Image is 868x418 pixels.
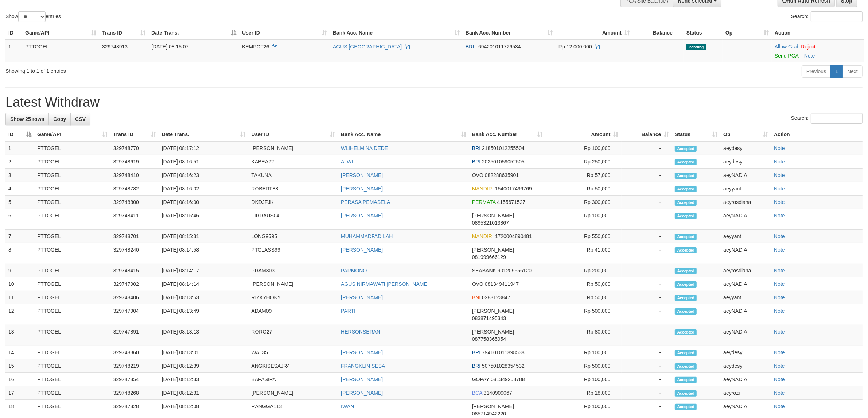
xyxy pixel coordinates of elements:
input: Search: [811,11,863,22]
th: ID [5,26,22,40]
td: aeyyanti [720,182,771,196]
td: PTTOGEL [34,304,110,325]
span: Accepted [675,146,697,152]
td: aeyNADIA [720,209,771,230]
a: HERSONSERAN [341,329,380,335]
span: Accepted [675,390,697,397]
th: Date Trans.: activate to sort column ascending [159,128,249,141]
span: Copy [53,116,66,122]
td: PTTOGEL [34,169,110,182]
label: Search: [791,113,863,124]
span: [PERSON_NAME] [472,213,514,218]
td: WAL35 [248,346,338,359]
span: Accepted [675,186,697,192]
td: [PERSON_NAME] [248,141,338,155]
span: Accepted [675,281,697,288]
input: Search: [811,113,863,124]
a: Allow Grab [775,44,799,50]
td: - [622,230,672,243]
td: 17 [5,386,34,400]
span: Accepted [675,247,697,253]
td: 329748240 [110,243,159,264]
span: Copy 218501012255504 to clipboard [482,145,525,151]
span: Copy 694201011726534 to clipboard [478,44,521,50]
span: Copy 1540017499769 to clipboard [495,186,532,192]
a: Note [774,172,785,178]
td: [DATE] 08:15:31 [159,230,249,243]
td: aeydesy [720,346,771,359]
a: Previous [802,65,831,78]
span: 329748913 [102,44,128,50]
td: BAPASIPA [248,373,338,386]
span: BNI [472,295,480,300]
span: Accepted [675,295,697,301]
td: - [622,169,672,182]
span: Pending [686,44,706,50]
a: Note [774,350,785,355]
td: PTTOGEL [34,141,110,155]
a: [PERSON_NAME] [341,295,383,300]
td: 329748782 [110,182,159,196]
td: 2 [5,155,34,169]
td: aeyNADIA [720,169,771,182]
th: Balance [632,26,684,40]
span: Copy 794101011898538 to clipboard [482,350,525,355]
h1: Latest Withdraw [5,95,863,110]
a: IWAN [341,403,354,409]
th: Game/API: activate to sort column ascending [34,128,110,141]
td: 8 [5,243,34,264]
span: Copy 202501059052505 to clipboard [482,159,525,165]
span: Accepted [675,308,697,315]
span: MANDIRI [472,186,494,192]
span: Accepted [675,213,697,219]
td: 4 [5,182,34,196]
span: SEABANK [472,268,496,273]
a: Note [774,363,785,369]
th: User ID: activate to sort column ascending [239,26,330,40]
td: Rp 200,000 [545,264,622,277]
a: [PERSON_NAME] [341,213,383,218]
th: Bank Acc. Name: activate to sort column ascending [338,128,469,141]
th: Bank Acc. Name: activate to sort column ascending [330,26,463,40]
a: Note [774,281,785,287]
td: [DATE] 08:13:49 [159,304,249,325]
a: CSV [70,113,90,125]
th: Bank Acc. Number: activate to sort column ascending [463,26,556,40]
td: 14 [5,346,34,359]
a: Note [774,376,785,382]
a: [PERSON_NAME] [341,186,383,192]
td: 12 [5,304,34,325]
td: PTTOGEL [34,386,110,400]
a: AGUS NIRMAWATI [PERSON_NAME] [341,281,429,287]
td: - [622,359,672,373]
a: Next [842,65,863,78]
td: 329747854 [110,373,159,386]
td: Rp 100,000 [545,209,622,230]
a: Note [774,186,785,192]
span: [PERSON_NAME] [472,403,514,409]
td: [DATE] 08:17:12 [159,141,249,155]
td: - [622,264,672,277]
th: Date Trans.: activate to sort column descending [148,26,239,40]
td: 1 [5,40,22,62]
td: Rp 100,000 [545,141,622,155]
span: CSV [75,116,86,122]
td: 5 [5,196,34,209]
th: Trans ID: activate to sort column ascending [110,128,159,141]
a: Note [774,145,785,151]
th: User ID: activate to sort column ascending [248,128,338,141]
td: - [622,386,672,400]
td: PTTOGEL [34,196,110,209]
a: Note [774,159,785,165]
th: Bank Acc. Number: activate to sort column ascending [469,128,545,141]
span: Accepted [675,159,697,165]
td: [DATE] 08:13:53 [159,291,249,304]
td: 3 [5,169,34,182]
td: PTTOGEL [34,264,110,277]
td: PTTOGEL [22,40,99,62]
span: BRI [472,159,480,165]
td: Rp 50,000 [545,277,622,291]
span: Copy 901209656120 to clipboard [498,268,532,273]
a: Note [774,233,785,239]
td: 329747904 [110,304,159,325]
